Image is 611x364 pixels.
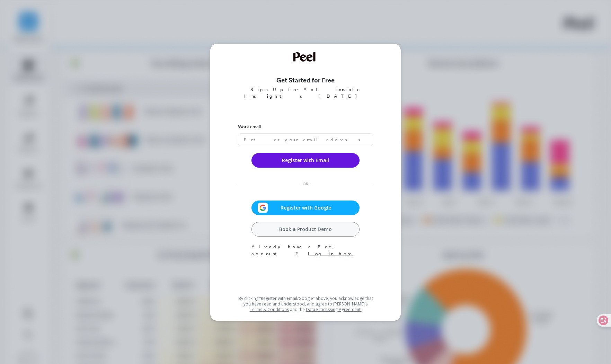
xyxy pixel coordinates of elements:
a: Data Processing Agreement. [306,307,362,312]
button: Register with Email [251,153,360,168]
a: Terms & Conditions [250,307,289,312]
img: Welcome to Peel [293,52,318,62]
a: Log in here [308,251,353,256]
a: Book a Product Demo [251,222,360,237]
span: OR [303,181,308,187]
input: Enter your email address [238,133,373,146]
p: Sign Up for Actionable Insights [DATE] [238,86,373,100]
p: Already have a Peel account? [251,243,360,257]
span: Register with Google [268,204,344,211]
h3: Get Started for Free [238,76,373,85]
p: By clicking “Register with Email/Google” above, you acknowledge that you have read and understood... [238,296,373,312]
label: Work email [238,123,373,130]
button: Register with Google [251,201,360,215]
img: svg+xml;base64,PHN2ZyB3aWR0aD0iMzIiIGhlaWdodD0iMzIiIHZpZXdCb3g9IjAgMCAzMiAzMiIgZmlsbD0ibm9uZSIgeG... [258,203,268,213]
